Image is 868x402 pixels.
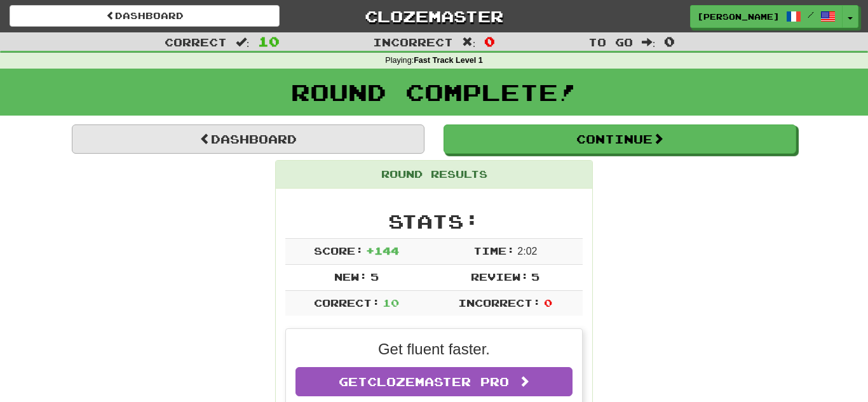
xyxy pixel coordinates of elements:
span: Incorrect [373,36,453,48]
span: + 144 [366,245,399,257]
span: 10 [383,297,399,309]
p: Get fluent faster. [295,338,573,360]
span: Correct [165,36,227,48]
span: 5 [370,271,379,283]
span: 5 [531,271,539,283]
span: Score: [314,245,363,257]
span: New: [334,271,367,283]
span: Incorrect: [458,297,541,309]
span: : [236,37,250,48]
span: 2 : 0 2 [517,246,537,257]
span: [PERSON_NAME] [697,11,780,22]
span: Time: [473,245,515,257]
a: GetClozemaster Pro [295,367,573,396]
span: : [642,37,656,48]
strong: Fast Track Level 1 [414,56,483,65]
span: 0 [664,34,675,49]
h1: Round Complete! [4,79,864,105]
span: 0 [544,297,552,309]
button: Continue [444,124,796,154]
span: Clozemaster Pro [367,375,509,389]
a: Clozemaster [299,5,569,27]
h2: Stats: [285,211,583,232]
div: Round Results [276,161,592,189]
span: 0 [484,34,495,49]
span: 10 [258,34,280,49]
a: Dashboard [10,5,280,27]
span: Review: [471,271,529,283]
span: / [808,10,814,19]
span: : [462,37,476,48]
span: To go [588,36,633,48]
a: [PERSON_NAME] / [690,5,843,28]
span: Correct: [314,297,380,309]
a: Dashboard [72,124,424,154]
